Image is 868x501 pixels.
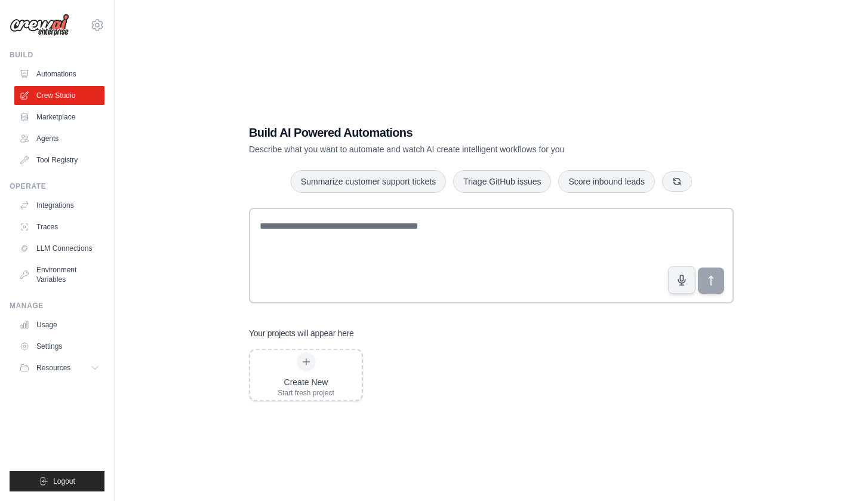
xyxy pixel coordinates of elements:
[278,388,334,398] div: Start fresh project
[10,471,104,491] button: Logout
[291,170,446,193] button: Summarize customer support tickets
[14,86,104,105] a: Crew Studio
[14,129,104,148] a: Agents
[668,266,695,294] button: Click to speak your automation idea
[36,363,70,373] span: Resources
[14,358,104,377] button: Resources
[249,143,650,155] p: Describe what you want to automate and watch AI create intelligent workflows for you
[14,337,104,356] a: Settings
[10,301,104,311] div: Manage
[249,327,354,339] h3: Your projects will appear here
[14,239,104,258] a: LLM Connections
[14,315,104,334] a: Usage
[14,260,104,289] a: Environment Variables
[53,477,75,486] span: Logout
[10,182,104,191] div: Operate
[14,64,104,84] a: Automations
[10,14,69,36] img: Logo
[662,171,692,192] button: Get new suggestions
[10,50,104,60] div: Build
[14,217,104,236] a: Traces
[249,124,650,141] h1: Build AI Powered Automations
[278,376,334,388] div: Create New
[14,150,104,170] a: Tool Registry
[558,170,655,193] button: Score inbound leads
[453,170,551,193] button: Triage GitHub issues
[14,196,104,215] a: Integrations
[14,107,104,127] a: Marketplace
